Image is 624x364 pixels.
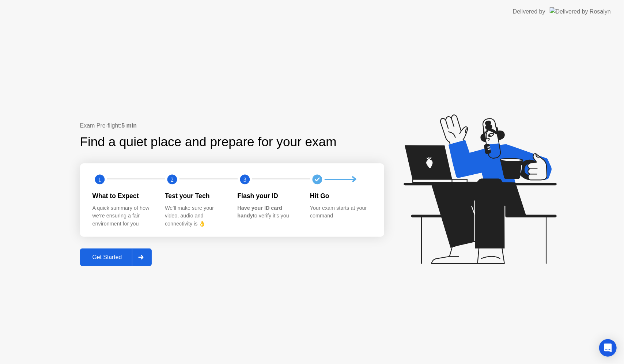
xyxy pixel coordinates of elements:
[121,122,137,129] b: 5 min
[310,191,371,201] div: Hit Go
[310,204,371,220] div: Your exam starts at your command
[92,191,154,201] div: What to Expect
[80,121,384,130] div: Exam Pre-flight:
[513,7,545,16] div: Delivered by
[238,204,299,220] div: to verify it’s you
[165,204,226,228] div: We’ll make sure your video, audio and connectivity is 👌
[165,191,226,201] div: Test your Tech
[243,176,246,183] text: 3
[550,7,611,16] img: Delivered by Rosalyn
[80,249,152,266] button: Get Started
[171,176,174,183] text: 2
[80,132,338,152] div: Find a quiet place and prepare for your exam
[98,176,101,183] text: 1
[92,204,154,228] div: A quick summary of how we’re ensuring a fair environment for you
[599,339,617,357] div: Open Intercom Messenger
[82,254,132,261] div: Get Started
[238,205,282,219] b: Have your ID card handy
[238,191,299,201] div: Flash your ID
